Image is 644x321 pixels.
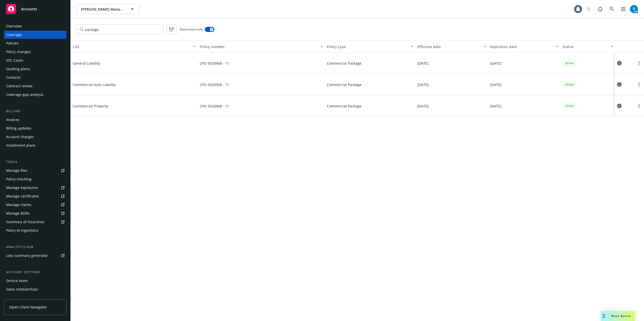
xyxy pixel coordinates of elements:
div: Invoices [6,116,20,124]
div: Service team [6,277,28,285]
a: more [636,60,642,66]
span: CPO 9326968 - 11 [200,82,229,87]
a: Manage claims [4,201,66,209]
span: CPO 9326968 - 11 [200,61,229,66]
div: Sales relationships [6,285,38,293]
div: Analytics hub [4,245,66,250]
span: Commercial Package [327,103,361,109]
span: [PERSON_NAME] Management Corporation [81,7,125,12]
div: Manage files [6,167,27,175]
a: Related accounts [4,294,66,302]
span: Accounts [21,7,37,11]
div: Contract review [6,82,32,90]
div: Coverage [6,31,22,39]
div: Related accounts [6,294,35,302]
a: Overview [4,22,66,30]
div: Manage certificates [6,192,39,200]
div: Drag to move [601,311,607,321]
a: more [636,82,642,88]
button: Policy number [198,41,325,53]
a: Coverage [4,31,66,39]
div: Billing updates [6,124,31,132]
a: Manage files [4,167,66,175]
a: Contract review [4,82,66,90]
a: Switch app [618,4,628,14]
a: Start snowing [584,4,594,14]
a: Contacts [4,73,66,82]
div: Coverage gap analysis [6,91,44,99]
a: Coverage gap analysis [4,91,66,99]
span: [DATE] [490,82,501,87]
a: Account charges [4,133,66,141]
span: Show active only [180,27,203,31]
button: Status [560,41,615,53]
div: Effective date [417,44,480,49]
a: SSC Cases [4,56,66,64]
span: [DATE] [490,103,501,109]
input: Filter by keyword... [77,24,164,34]
div: Contacts [6,73,21,82]
a: Loss summary generator [4,252,66,260]
button: Policy type [325,41,416,53]
div: Policy checking [6,175,31,183]
span: Commercial Package [327,61,361,66]
div: Manage BORs [6,209,30,217]
button: LOC [71,41,198,53]
a: more [636,103,642,109]
div: Billing [4,109,66,114]
span: Nova Assist [611,314,631,318]
div: Account settings [4,270,66,275]
a: Manage BORs [4,209,66,217]
span: [DATE] [417,61,429,66]
div: Summary of insurance [6,218,44,226]
div: Overview [6,22,22,30]
button: [PERSON_NAME] Management Corporation [77,4,140,14]
a: Invoices [4,116,66,124]
div: Loss summary generator [6,252,48,260]
a: Accounts [4,2,66,16]
a: Quoting plans [4,65,66,73]
span: CPO 9326968 - 11 [200,103,229,109]
a: Policies [4,39,66,47]
a: Sales relationships [4,285,66,293]
a: Policy checking [4,175,66,183]
button: Expiration date [488,41,560,53]
div: Policy AI ingestions [6,226,38,234]
a: Summary of insurance [4,218,66,226]
div: Account charges [6,133,34,141]
div: Policy number [200,44,317,49]
span: [DATE] [417,103,429,109]
div: Manage claims [6,201,31,209]
a: Service team [4,277,66,285]
a: Manage exposures [4,184,66,192]
span: Open Client Navigator [9,304,47,310]
span: Commercial Property [73,103,148,109]
span: General Liability [73,61,148,66]
a: Installment plans [4,141,66,149]
a: Report a Bug [595,4,605,14]
span: Commercial Auto Liability [73,82,148,87]
span: [DATE] [490,61,501,66]
div: Installment plans [6,141,35,149]
button: Nova Assist [601,311,635,321]
span: Active [565,82,575,87]
a: Manage certificates [4,192,66,200]
div: Policies [6,39,19,47]
span: Active [565,61,575,65]
span: [DATE] [417,82,429,87]
span: Active [565,104,575,108]
button: Effective date [415,41,488,53]
div: Policy changes [6,48,31,56]
a: Search [607,4,617,14]
div: Manage exposures [6,184,38,192]
div: LOC [73,44,190,49]
div: SSC Cases [6,56,23,64]
a: Policy AI ingestions [4,226,66,234]
div: Quoting plans [6,65,30,73]
div: Status [562,44,607,49]
a: Billing updates [4,124,66,132]
span: Commercial Package [327,82,361,87]
div: Tools [4,159,66,165]
a: Policy changes [4,48,66,56]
